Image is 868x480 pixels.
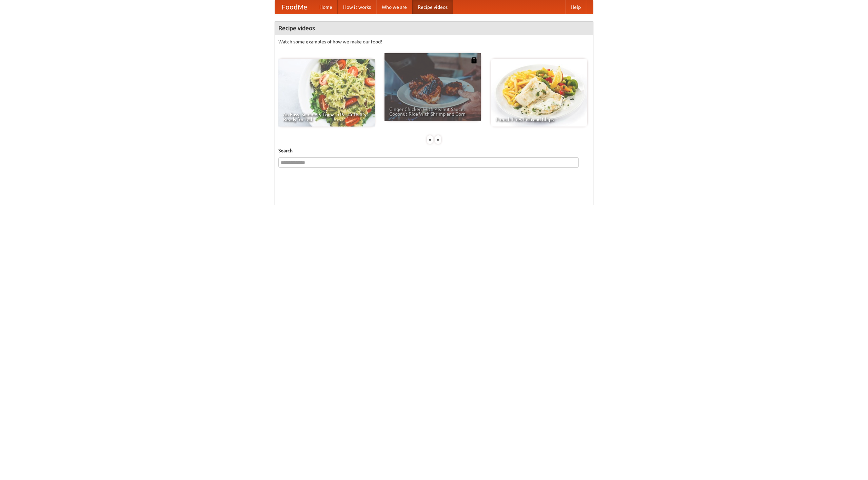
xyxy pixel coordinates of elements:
[376,0,412,14] a: Who we are
[491,59,587,127] a: French Fries Fish and Chips
[412,0,453,14] a: Recipe videos
[427,135,433,144] div: «
[275,21,593,35] h4: Recipe videos
[565,0,586,14] a: Help
[278,38,590,45] p: Watch some examples of how we make our food!
[338,0,376,14] a: How it works
[435,135,441,144] div: »
[278,59,375,127] a: An Easy, Summery Tomato Pasta That's Ready for Fall
[283,112,370,122] span: An Easy, Summery Tomato Pasta That's Ready for Fall
[275,0,314,14] a: FoodMe
[496,117,583,122] span: French Fries Fish and Chips
[278,147,590,154] h5: Search
[314,0,338,14] a: Home
[471,57,477,63] img: 483408.png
